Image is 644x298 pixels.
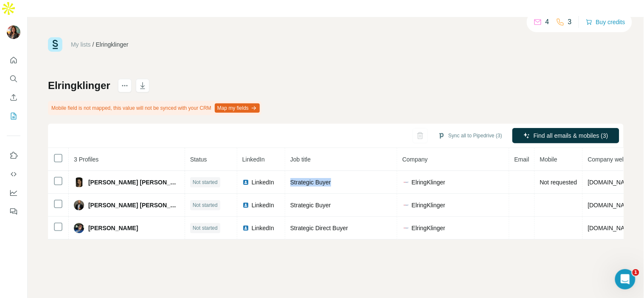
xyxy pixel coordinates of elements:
[193,201,218,209] span: Not started
[96,40,129,49] div: Elringklinger
[402,179,409,186] img: company-logo
[534,131,608,140] span: Find all emails & mobiles (3)
[7,90,20,105] button: Enrich CSV
[7,204,20,219] button: Feedback
[540,179,577,186] span: Not requested
[7,148,20,163] button: Use Surfe on LinkedIn
[515,156,529,163] span: Email
[512,128,619,143] button: Find all emails & mobiles (3)
[242,156,265,163] span: LinkedIn
[88,178,180,187] span: [PERSON_NAME] [PERSON_NAME]
[193,224,218,232] span: Not started
[568,17,572,27] p: 3
[412,224,445,232] span: ElringKlinger
[290,156,311,163] span: Job title
[588,202,636,209] span: [DOMAIN_NAME]
[88,201,180,209] span: [PERSON_NAME] [PERSON_NAME]
[7,167,20,182] button: Use Surfe API
[215,103,260,113] button: Map my fields
[48,37,62,52] img: Surfe Logo
[252,178,274,187] span: LinkedIn
[74,223,84,233] img: Avatar
[588,225,636,231] span: [DOMAIN_NAME]
[74,177,84,187] img: Avatar
[432,129,508,142] button: Sync all to Pipedrive (3)
[252,224,274,232] span: LinkedIn
[93,40,94,49] li: /
[193,178,218,186] span: Not started
[633,269,639,276] span: 1
[586,16,625,28] button: Buy credits
[402,156,428,163] span: Company
[252,201,274,209] span: LinkedIn
[290,179,331,186] span: Strategic Buyer
[48,79,110,92] h1: Elringklinger
[290,225,348,231] span: Strategic Direct Buyer
[7,109,20,124] button: My lists
[242,225,249,231] img: LinkedIn logo
[615,269,636,290] iframe: Intercom live chat
[190,156,207,163] span: Status
[402,202,409,209] img: company-logo
[118,79,132,92] button: actions
[546,17,549,27] p: 4
[242,179,249,186] img: LinkedIn logo
[540,156,557,163] span: Mobile
[412,201,445,209] span: ElringKlinger
[402,225,409,231] img: company-logo
[290,202,331,209] span: Strategic Buyer
[88,224,138,232] span: [PERSON_NAME]
[48,101,262,115] div: Mobile field is not mapped, this value will not be synced with your CRM
[74,200,84,210] img: Avatar
[7,185,20,201] button: Dashboard
[242,202,249,209] img: LinkedIn logo
[7,25,20,39] img: Avatar
[7,53,20,68] button: Quick start
[74,156,98,163] span: 3 Profiles
[7,71,20,86] button: Search
[588,156,635,163] span: Company website
[588,179,636,186] span: [DOMAIN_NAME]
[71,41,91,48] a: My lists
[412,178,445,187] span: ElringKlinger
